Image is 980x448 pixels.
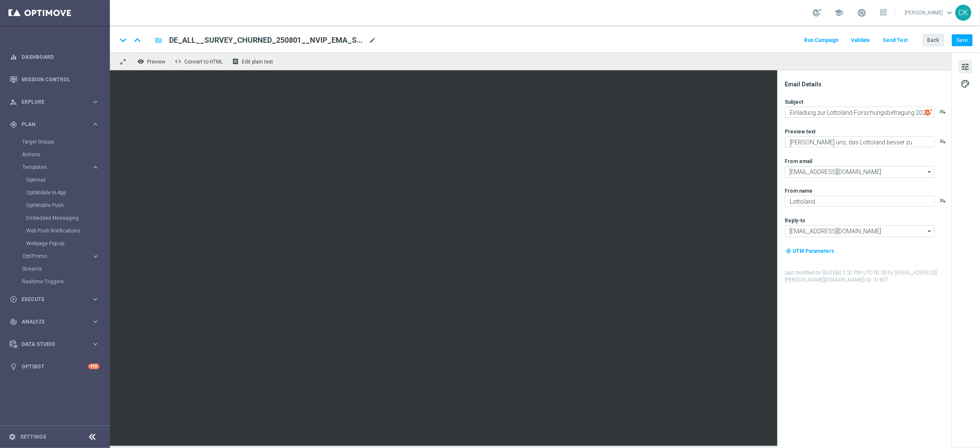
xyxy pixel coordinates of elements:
[117,34,129,47] i: keyboard_arrow_down
[175,58,181,65] span: code
[153,33,164,47] button: folder
[91,295,99,303] i: keyboard_arrow_right
[91,252,99,260] i: keyboard_arrow_right
[835,8,844,17] span: school
[10,68,99,91] div: Mission Control
[26,186,109,199] div: OptiMobile In-App
[22,319,91,324] span: Analyze
[940,197,947,204] button: playlist_add
[10,121,91,128] div: Plan
[184,59,223,65] span: Convert to HTML
[9,341,100,348] div: Data Studio keyboard_arrow_right
[147,59,165,65] span: Preview
[22,100,91,105] span: Explore
[10,318,17,326] i: track_changes
[22,46,99,68] a: Dashboard
[22,122,91,127] span: Plan
[172,56,227,67] button: code Convert to HTML
[22,275,109,288] div: Realtime Triggers
[22,297,91,302] span: Execute
[22,151,88,158] a: Actions
[926,166,934,177] i: arrow_drop_down
[131,34,144,47] i: keyboard_arrow_up
[26,212,109,224] div: Embedded Messaging
[9,121,100,128] div: gps_fixed Plan keyboard_arrow_right
[91,318,99,326] i: keyboard_arrow_right
[785,188,813,194] label: From name
[22,148,109,161] div: Actions
[851,37,871,43] span: Validate
[10,98,17,106] i: person_search
[22,265,88,272] a: Streams
[91,163,99,171] i: keyboard_arrow_right
[940,108,947,115] button: playlist_add
[10,318,91,326] div: Analyze
[22,254,91,259] div: OptiPromo
[22,263,109,275] div: Streams
[26,189,88,196] a: OptiMobile In-App
[22,165,83,170] span: Templates
[9,99,100,105] button: person_search Explore keyboard_arrow_right
[9,363,100,370] button: lightbulb Optibot +10
[169,35,365,45] span: DE_ALL__SURVEY_CHURNED_250801__NVIP_EMA_SER_MIX
[10,98,91,106] div: Explore
[904,6,955,19] a: [PERSON_NAME]keyboard_arrow_down
[785,269,951,284] label: Last modified on [DATE] at 2:32 PM UTC-02:00 by [EMAIL_ADDRESS][PERSON_NAME][DOMAIN_NAME]
[91,120,99,128] i: keyboard_arrow_right
[10,340,91,348] div: Data Studio
[22,254,83,259] span: OptiPromo
[955,5,972,21] div: CK
[10,121,17,128] i: gps_fixed
[785,217,806,224] label: Reply-to
[22,253,100,260] button: OptiPromo keyboard_arrow_right
[22,278,88,285] a: Realtime Triggers
[369,36,376,44] span: mode_edit
[232,58,239,65] i: receipt
[22,165,91,170] div: Templates
[135,56,169,67] button: remove_red_eye Preview
[230,56,277,67] button: receipt Edit plain text
[9,296,100,303] div: play_circle_outline Execute keyboard_arrow_right
[88,364,99,369] div: +10
[785,80,951,88] div: Email Details
[8,433,16,441] i: settings
[940,138,947,145] button: playlist_add
[26,199,109,212] div: OptiMobile Push
[9,76,100,83] button: Mission Control
[91,340,99,348] i: keyboard_arrow_right
[785,166,935,178] input: Select
[882,35,909,46] button: Send Test
[9,318,100,325] button: track_changes Analyze keyboard_arrow_right
[10,363,17,371] i: lightbulb
[9,54,100,61] button: equalizer Dashboard
[22,68,99,91] a: Mission Control
[926,226,934,237] i: arrow_drop_down
[959,60,972,73] button: tune
[137,58,144,65] i: remove_red_eye
[785,246,835,256] button: my_location UTM Parameters
[786,248,792,254] i: my_location
[242,59,273,65] span: Edit plain text
[22,136,109,148] div: Target Groups
[26,227,88,234] a: Web Push Notifications
[22,342,91,347] span: Data Studio
[22,250,109,263] div: OptiPromo
[961,78,970,89] span: palette
[91,98,99,106] i: keyboard_arrow_right
[10,46,99,68] div: Dashboard
[785,158,813,165] label: From email
[26,215,88,221] a: Embedded Messaging
[961,61,970,72] span: tune
[785,128,816,135] label: Preview text
[10,296,17,303] i: play_circle_outline
[20,434,46,440] a: Settings
[26,240,88,247] a: Webpage Pop-up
